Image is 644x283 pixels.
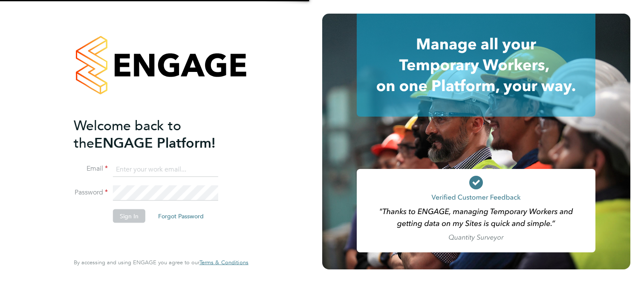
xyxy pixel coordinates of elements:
span: By accessing and using ENGAGE you agree to our [74,259,248,266]
button: Sign In [113,209,145,223]
h2: ENGAGE Platform! [74,117,240,152]
span: Welcome back to the [74,117,181,151]
label: Password [74,188,108,197]
label: Email [74,164,108,173]
a: Terms & Conditions [199,259,248,266]
input: Enter your work email... [113,162,218,177]
button: Forgot Password [151,209,211,223]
